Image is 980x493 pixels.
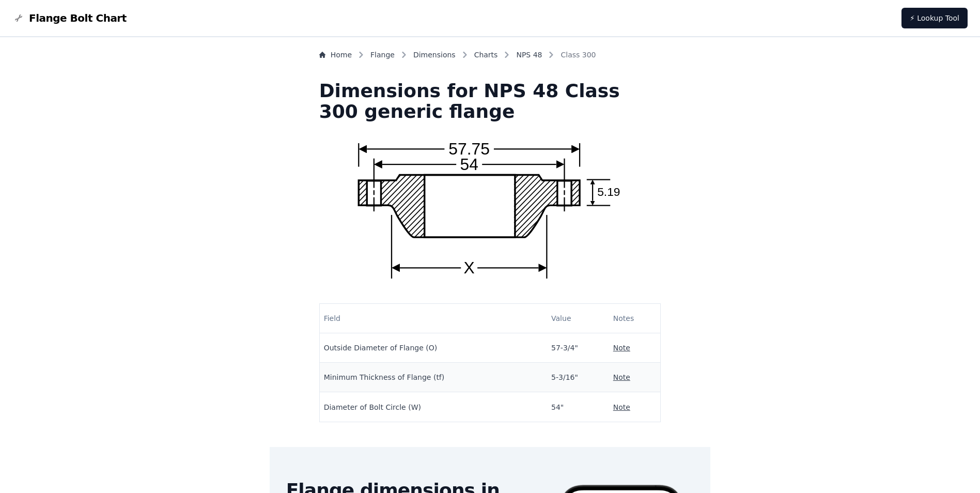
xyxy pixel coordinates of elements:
[12,12,25,24] img: Flange Bolt Chart Logo
[370,50,395,60] a: Flange
[460,155,478,174] text: 54
[319,50,661,64] nav: Breadcrumb
[320,363,547,392] td: Minimum Thickness of Flange (tf)
[320,333,547,363] td: Outside Diameter of Flange (O)
[598,185,620,198] text: 5.19
[464,258,475,277] text: X
[901,8,968,28] a: ⚡ Lookup Tool
[547,304,609,333] th: Value
[474,50,498,60] a: Charts
[12,11,127,25] a: Flange Bolt Chart LogoFlange Bolt Chart
[547,333,609,363] td: 57-3/4"
[320,304,547,333] th: Field
[613,402,630,412] button: Note
[320,392,547,422] td: Diameter of Bolt Circle (W)
[547,363,609,392] td: 5-3/16"
[413,50,456,60] a: Dimensions
[319,50,352,60] a: Home
[613,343,630,353] button: Note
[29,11,127,25] span: Flange Bolt Chart
[516,50,542,60] a: NPS 48
[613,372,630,382] button: Note
[449,140,490,158] text: 57.75
[319,81,661,122] h1: Dimensions for NPS 48 Class 300 generic flange
[561,50,596,60] span: Class 300
[547,392,609,422] td: 54"
[609,304,661,333] th: Notes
